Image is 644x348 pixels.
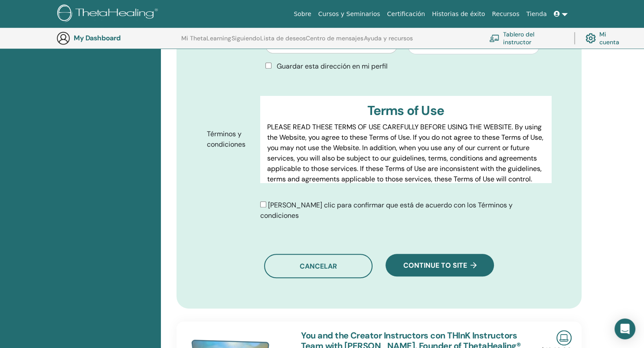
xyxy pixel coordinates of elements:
a: Mi cuenta [585,29,628,48]
img: logo.png [57,4,161,24]
a: Mi ThetaLearning [181,35,231,49]
p: PLEASE READ THESE TERMS OF USE CAREFULLY BEFORE USING THE WEBSITE. By using the Website, you agre... [267,122,544,184]
span: Cancelar [300,262,337,271]
a: Tablero del instructor [489,29,564,48]
span: Guardar esta dirección en mi perfil [277,62,388,71]
a: Centro de mensajes [306,35,363,49]
img: chalkboard-teacher.svg [489,34,500,42]
a: Historias de éxito [428,6,488,22]
span: Continue to site [403,261,477,270]
a: Tienda [523,6,550,22]
h3: Terms of Use [267,103,544,118]
a: Certificación [383,6,428,22]
img: cog.svg [585,31,596,46]
img: Live Online Seminar [556,330,572,345]
h3: My Dashboard [74,34,160,42]
a: Sobre [290,6,314,22]
a: Recursos [488,6,523,22]
button: Continue to site [386,254,494,276]
a: Siguiendo [232,35,260,49]
a: Ayuda y recursos [364,35,413,49]
button: Cancelar [264,254,373,278]
a: Lista de deseos [260,35,306,49]
a: Cursos y Seminarios [315,6,384,22]
label: Términos y condiciones [200,126,260,153]
div: Open Intercom Messenger [615,318,635,339]
img: generic-user-icon.jpg [56,31,70,45]
span: [PERSON_NAME] clic para confirmar que está de acuerdo con los Términos y condiciones [260,200,513,220]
